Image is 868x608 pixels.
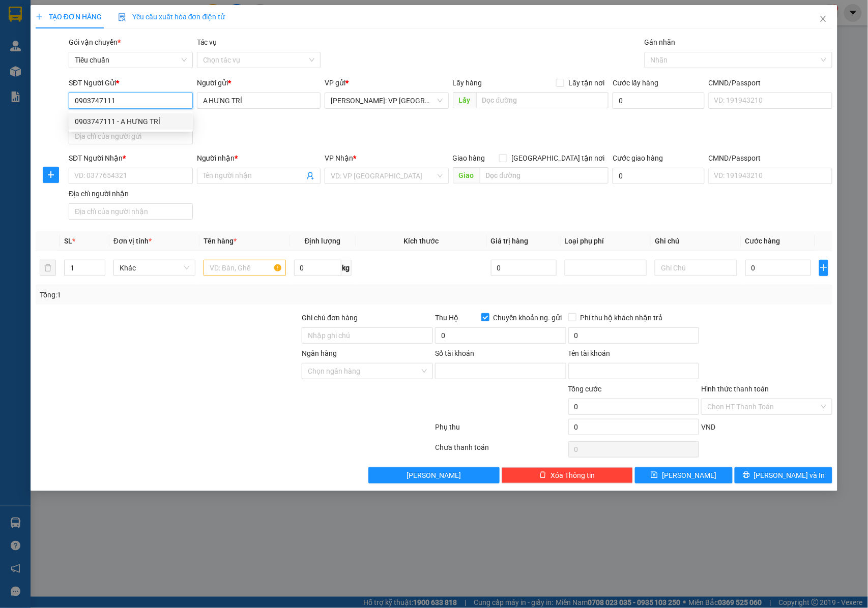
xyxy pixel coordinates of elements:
span: plus [36,13,43,20]
span: user-add [306,172,314,180]
span: Phí thu hộ khách nhận trả [576,312,667,323]
label: Tên tài khoản [568,349,611,357]
span: Thu Hộ [435,314,458,322]
div: Người gửi [197,77,321,88]
div: CMND/Passport [709,153,833,164]
span: [GEOGRAPHIC_DATA] tận nơi [507,153,609,164]
div: Người nhận [197,153,321,164]
div: 0903747111 - A HƯNG TRÍ [75,116,187,127]
input: Ghi chú đơn hàng [302,327,433,344]
span: Đơn vị tính [113,237,152,245]
input: Cước lấy hàng [613,93,705,109]
button: Close [809,5,837,34]
label: Số tài khoản [435,349,474,357]
span: Hồ Chí Minh: VP Quận Tân Bình [331,93,443,108]
label: Tác vụ [197,38,217,46]
span: Định lượng [305,237,341,245]
label: Cước giao hàng [613,154,663,162]
span: Tên hàng [204,237,237,245]
div: CMND/Passport [709,77,833,88]
span: plus [820,264,828,272]
span: [PERSON_NAME] và In [754,470,825,481]
input: Tên tài khoản [568,363,700,379]
div: SĐT Người Nhận [69,153,193,164]
input: Địa chỉ của người nhận [69,203,193,220]
label: Hình thức thanh toán [701,385,769,393]
span: printer [743,471,750,479]
span: [PERSON_NAME] [407,470,461,481]
button: deleteXóa Thông tin [502,467,633,483]
div: Tổng: 1 [40,289,335,300]
span: Khác [120,260,189,276]
span: Lấy tận nơi [564,77,609,88]
span: Kích thước [403,237,439,245]
input: VD: Bàn, Ghế [204,260,285,276]
div: Địa chỉ người nhận [69,188,193,199]
span: Lấy hàng [453,79,482,87]
span: Gói vận chuyển [69,38,121,46]
label: Ngân hàng [302,349,337,357]
button: plus [819,260,829,276]
span: Chuyển khoản ng. gửi [489,312,566,323]
label: Gán nhãn [645,38,676,46]
input: Dọc đường [480,167,609,184]
span: VND [701,423,715,431]
img: icon [118,13,126,21]
input: Số tài khoản [435,363,566,379]
input: 0 [491,260,557,276]
div: Chưa thanh toán [434,442,567,460]
span: Giao hàng [453,154,485,162]
th: Ghi chú [651,231,741,251]
button: save[PERSON_NAME] [635,467,733,483]
input: Ghi Chú [655,260,737,276]
span: Tổng cước [568,385,602,393]
label: Ghi chú đơn hàng [302,314,358,322]
span: close [819,15,827,23]
input: Cước giao hàng [613,168,705,184]
span: Yêu cầu xuất hóa đơn điện tử [118,13,225,21]
div: Phụ thu [434,421,567,439]
label: Cước lấy hàng [613,79,658,87]
span: save [651,471,658,479]
span: Lấy [453,92,476,108]
span: Giá trị hàng [491,237,529,245]
th: Loại phụ phí [561,231,651,251]
input: Địa chỉ của người gửi [69,128,193,144]
div: SĐT Người Gửi [69,77,193,88]
span: Tiêu chuẩn [75,52,187,68]
span: TẠO ĐƠN HÀNG [36,13,102,21]
div: 0903747111 - A HƯNG TRÍ [69,113,193,130]
div: VP gửi [325,77,449,88]
button: delete [40,260,56,276]
span: plus [43,171,59,179]
span: delete [539,471,546,479]
span: Xóa Thông tin [551,470,595,481]
button: printer[PERSON_NAME] và In [735,467,832,483]
input: Dọc đường [476,92,609,108]
button: plus [43,167,59,183]
input: Ngân hàng [308,363,420,379]
button: [PERSON_NAME] [368,467,500,483]
span: Cước hàng [745,237,780,245]
span: kg [341,260,352,276]
span: Giao [453,167,480,184]
span: [PERSON_NAME] [662,470,716,481]
span: VP Nhận [325,154,353,162]
span: SL [64,237,72,245]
